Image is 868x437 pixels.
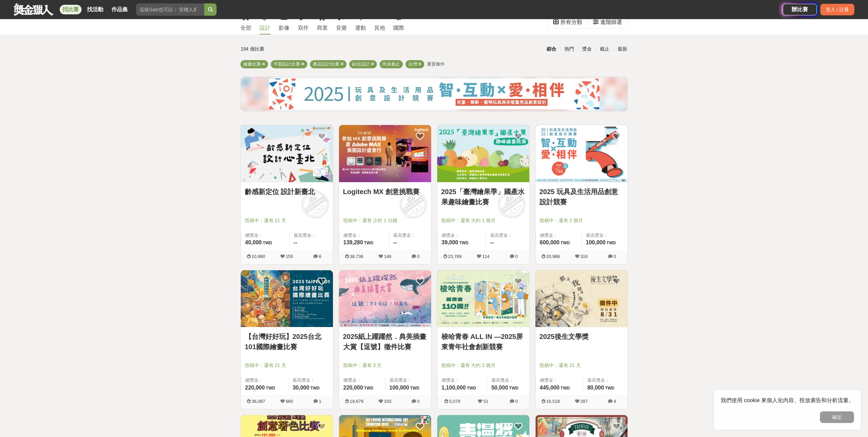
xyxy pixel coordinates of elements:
span: 0 [515,399,518,404]
span: 最高獎金： [294,232,329,239]
span: 40,000 [245,240,262,245]
img: Cover Image [535,270,628,327]
div: 所有分類 [560,15,582,29]
span: 投稿中：還有 大約 2 個月 [441,362,525,369]
span: 最高獎金： [490,232,525,239]
span: TWD [364,241,373,245]
span: 600,000 [540,240,560,245]
span: 139,280 [343,240,363,245]
span: 38,736 [350,254,364,259]
span: 投稿中：還有 21 天 [245,362,329,369]
div: 獎金 [578,43,596,55]
span: 0 [417,399,420,404]
div: 進階篩選 [600,15,622,29]
img: Cover Image [437,125,529,182]
div: 綜合 [543,43,560,55]
span: 220,000 [343,385,363,391]
a: Cover Image [339,125,431,182]
a: 寫作 [298,9,309,35]
a: Cover Image [241,270,333,328]
span: 0 [515,254,518,259]
a: Cover Image [535,270,628,328]
a: 2025「臺灣繪果季」國產水果趣味繪畫比賽 [441,187,525,207]
a: 運動 [355,9,366,35]
span: 19,679 [350,399,364,404]
span: 總獎金： [245,377,284,384]
span: 0 [614,254,616,259]
input: 這樣Sale也可以： 安聯人壽創意銷售法募集 [136,3,204,16]
div: 熱門 [560,43,578,55]
a: 影像 [279,9,290,35]
span: 16,518 [546,399,560,404]
span: TWD [560,241,570,245]
span: TWD [459,241,468,245]
span: TWD [364,386,373,391]
span: 5,078 [449,399,460,404]
span: 平面設計比賽 [274,62,300,67]
span: 最高獎金： [393,232,427,239]
span: 投稿中：還有 大約 1 個月 [441,217,525,224]
span: 最高獎金： [586,232,623,239]
span: 我們使用 cookie 來個人化內容、投放廣告和分析流量。 [721,397,854,403]
span: 總獎金： [442,232,482,239]
a: 梭哈青春 ALL IN —2025屏東青年社會創新競賽 [441,331,525,352]
a: 找活動 [84,5,106,14]
a: Logitech MX 創意挑戰賽 [343,187,427,197]
a: 【台灣好好玩】2025台北101國際繪畫比賽 [245,331,329,352]
span: 重置條件 [427,62,445,67]
div: 設計 [260,24,270,32]
a: 作品集 [109,5,131,14]
span: 總獎金： [343,377,381,384]
span: TWD [310,386,320,391]
span: 台灣 [408,62,417,67]
span: 總獎金： [442,377,483,384]
span: 30,000 [293,385,309,391]
a: 商業 [317,9,328,35]
div: 最新 [614,43,631,55]
span: 100,000 [389,385,409,391]
div: 登入 / 註冊 [820,4,854,15]
span: -- [393,240,397,245]
a: 國際 [393,9,404,35]
span: 287 [580,399,588,404]
div: 音樂 [336,24,347,32]
span: 660 [286,399,293,404]
span: TWD [560,386,570,391]
span: TWD [467,386,476,391]
span: TWD [606,241,616,245]
span: 51 [483,399,488,404]
img: Cover Image [339,270,431,327]
span: 23,769 [448,254,462,259]
img: Cover Image [535,125,628,182]
span: -- [490,240,494,245]
a: 2025 玩具及生活用品創意設計競賽 [540,187,623,207]
div: 其他 [374,24,385,32]
span: 0 [417,254,420,259]
span: 最高獎金： [587,377,623,384]
div: 截止 [596,43,614,55]
span: 最高獎金： [491,377,525,384]
span: 114 [482,254,490,259]
span: 產品設計比賽 [313,62,339,67]
span: 333 [384,399,392,404]
a: 設計 [260,9,270,35]
span: 投稿中：還有 2 個月 [540,217,623,224]
img: Cover Image [241,125,333,182]
span: 投稿中：還有 少於 1 分鐘 [343,217,427,224]
span: 4 [614,399,616,404]
span: -- [294,240,297,245]
span: 綜合設計 [352,62,370,67]
span: 220,000 [245,385,265,391]
span: 80,000 [587,385,604,391]
span: 投稿中：還有 21 天 [245,217,329,224]
a: 全部 [240,9,251,35]
div: 國際 [393,24,404,32]
span: 尚未截止 [382,62,400,67]
span: TWD [266,386,275,391]
a: 音樂 [336,9,347,35]
span: 1 [319,399,321,404]
span: TWD [509,386,518,391]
